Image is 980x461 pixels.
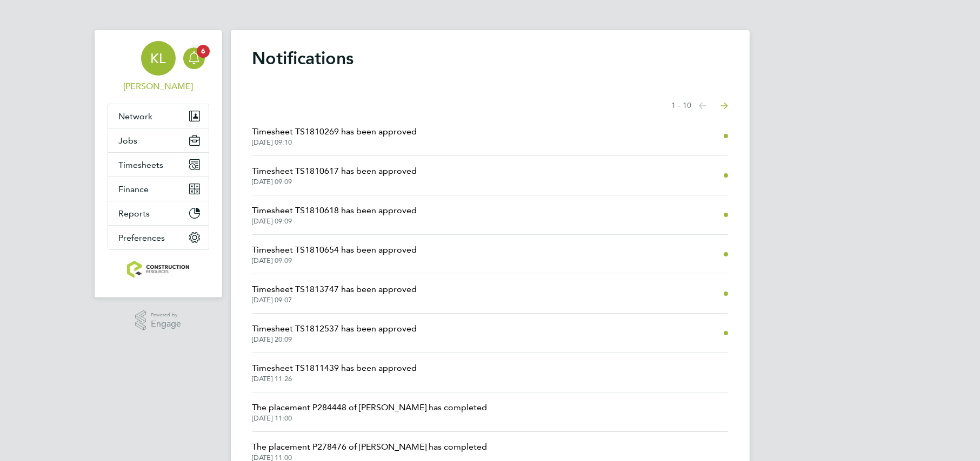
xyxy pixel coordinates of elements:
span: Jobs [119,135,138,146]
span: Reports [119,208,150,219]
a: Timesheet TS1810269 has been approved[DATE] 09:10 [252,125,417,147]
span: Timesheet TS1810654 has been approved [252,243,417,256]
a: The placement P284448 of [PERSON_NAME] has completed[DATE] 11:00 [252,401,488,423]
button: Network [108,104,209,128]
a: Timesheet TS1811439 has been approved[DATE] 11:26 [252,362,417,383]
span: [DATE] 11:26 [252,375,417,383]
span: KL [151,51,166,65]
span: Powered by [151,310,181,320]
img: construction-resources-logo-retina.png [127,261,189,278]
span: Timesheets [119,160,164,170]
span: Timesheet TS1810617 has been approved [252,165,417,178]
span: The placement P278476 of [PERSON_NAME] has completed [252,440,488,453]
a: Timesheet TS1810618 has been approved[DATE] 09:09 [252,204,417,226]
nav: Main navigation [95,30,222,297]
a: Timesheet TS1812537 has been approved[DATE] 20:09 [252,322,417,344]
span: Finance [119,184,149,194]
a: Timesheet TS1810654 has been approved[DATE] 09:09 [252,243,417,265]
span: Kate Lomax [108,80,209,93]
button: Timesheets [108,153,209,177]
button: Finance [108,177,209,201]
span: [DATE] 09:10 [252,138,417,147]
h1: Notifications [252,48,728,69]
span: The placement P284448 of [PERSON_NAME] has completed [252,401,488,414]
a: Powered byEngage [135,310,181,331]
span: Timesheet TS1811439 has been approved [252,362,417,375]
span: Timesheet TS1813747 has been approved [252,283,417,296]
span: Preferences [119,233,165,243]
a: Timesheet TS1813747 has been approved[DATE] 09:07 [252,283,417,304]
button: Reports [108,201,209,225]
a: 6 [183,41,205,76]
span: [DATE] 20:09 [252,335,417,344]
span: Engage [151,320,181,329]
span: 6 [197,45,210,58]
span: [DATE] 09:09 [252,256,417,265]
span: [DATE] 11:00 [252,414,488,423]
span: 1 - 10 [672,100,692,111]
span: [DATE] 09:09 [252,217,417,226]
button: Jobs [108,128,209,152]
a: Timesheet TS1810617 has been approved[DATE] 09:09 [252,165,417,186]
nav: Select page of notifications list [672,95,728,117]
span: Network [119,111,153,121]
a: KL[PERSON_NAME] [108,41,209,93]
span: [DATE] 09:09 [252,178,417,186]
span: [DATE] 09:07 [252,296,417,304]
span: Timesheet TS1810269 has been approved [252,125,417,138]
span: Timesheet TS1812537 has been approved [252,322,417,335]
button: Preferences [108,226,209,249]
span: Timesheet TS1810618 has been approved [252,204,417,217]
a: Go to home page [108,261,209,278]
